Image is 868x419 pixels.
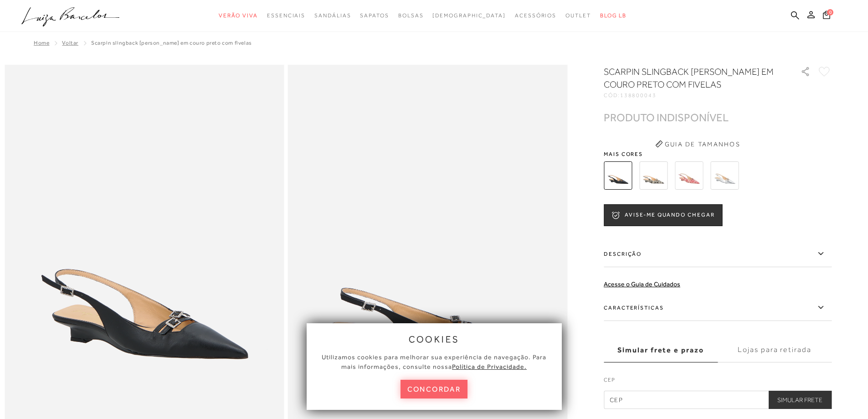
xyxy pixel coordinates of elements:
button: Simular Frete [768,391,832,409]
div: CÓD: [604,93,786,98]
a: Acesse o Guia de Cuidados [604,280,680,288]
a: noSubCategoriesText [219,7,258,24]
button: Guia de Tamanhos [652,137,743,151]
label: Características [604,295,832,321]
span: Sandálias [314,12,351,19]
a: Voltar [62,40,78,46]
a: noSubCategoriesText [515,7,556,24]
a: Política de Privacidade. [452,363,527,370]
a: Home [34,40,49,46]
a: noSubCategoriesText [360,7,389,24]
img: SCARPIN SLINGBACK ANABELA EM METALIZADO PRATA COM FIVELAS [710,161,739,190]
a: BLOG LB [600,7,627,24]
span: Outlet [565,12,591,19]
h1: SCARPIN SLINGBACK [PERSON_NAME] EM COURO PRETO COM FIVELAS [604,65,775,91]
span: 138800043 [620,92,657,98]
label: CEP [604,376,832,388]
span: Acessórios [515,12,556,19]
span: Utilizamos cookies para melhorar sua experiência de navegação. Para mais informações, consulte nossa [322,353,546,370]
span: Mais cores [604,151,832,157]
span: 0 [827,9,833,16]
input: CEP [604,391,832,409]
span: Sapatos [360,12,389,19]
button: concordar [401,380,468,398]
a: noSubCategoriesText [432,7,506,24]
a: noSubCategoriesText [314,7,351,24]
span: Essenciais [267,12,305,19]
img: SCARPIN SLINGBACK ANABELA EM COURO PRETO COM FIVELAS [604,161,632,190]
label: Descrição [604,241,832,267]
a: noSubCategoriesText [267,7,305,24]
span: cookies [409,334,460,344]
label: Lojas para retirada [718,338,832,362]
span: SCARPIN SLINGBACK [PERSON_NAME] EM COURO PRETO COM FIVELAS [91,40,252,46]
span: BLOG LB [600,12,627,19]
div: PRODUTO INDISPONÍVEL [604,113,729,122]
button: AVISE-ME QUANDO CHEGAR [604,204,722,226]
span: Verão Viva [219,12,258,19]
button: 0 [820,10,833,22]
a: noSubCategoriesText [398,7,424,24]
span: Bolsas [398,12,424,19]
a: noSubCategoriesText [565,7,591,24]
span: [DEMOGRAPHIC_DATA] [432,12,506,19]
img: SCARPIN SLINGBACK ANABELA EM COURO ZEBRA VERMELHA COM FIVELAS [675,161,703,190]
img: SCARPIN SLINGBACK ANABELA EM COURO ZEBRA PRETO COM FIVELAS [639,161,668,190]
label: Simular frete e prazo [604,338,718,362]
